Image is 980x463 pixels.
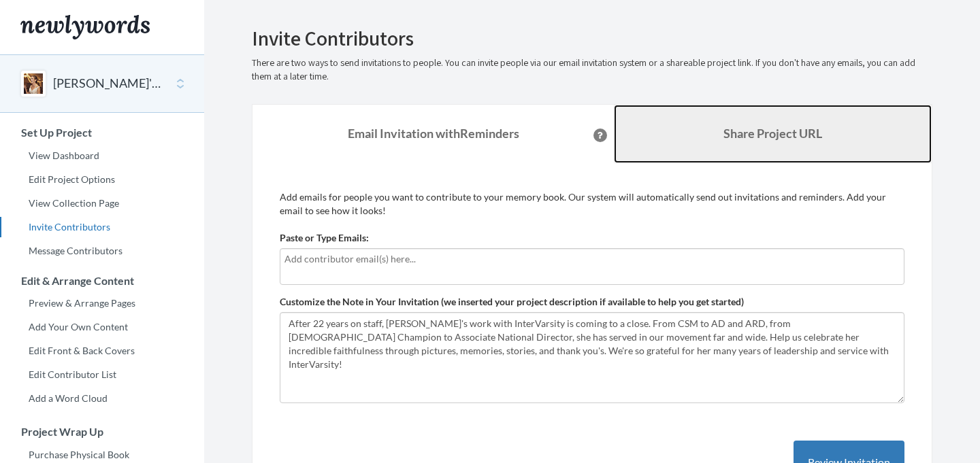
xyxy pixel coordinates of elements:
b: Share Project URL [723,126,822,141]
p: Add emails for people you want to contribute to your memory book. Our system will automatically s... [280,190,904,218]
p: There are two ways to send invitations to people. You can invite people via our email invitation ... [252,56,932,84]
h3: Project Wrap Up [1,426,204,438]
h3: Edit & Arrange Content [1,275,204,287]
strong: Email Invitation with Reminders [348,126,519,141]
label: Customize the Note in Your Invitation (we inserted your project description if available to help ... [280,295,744,309]
label: Paste or Type Emails: [280,231,369,245]
span: Support [29,10,78,22]
img: Newlywords logo [20,15,150,39]
button: [PERSON_NAME]'s InterVarsity Farewell [53,75,163,92]
input: Add contributor email(s) here... [284,252,900,267]
h2: Invite Contributors [252,27,932,50]
h3: Set Up Project [1,126,204,139]
textarea: After 22 years on staff, [PERSON_NAME]'s work with InterVarsity is coming to a close. From CSM to... [280,312,904,403]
